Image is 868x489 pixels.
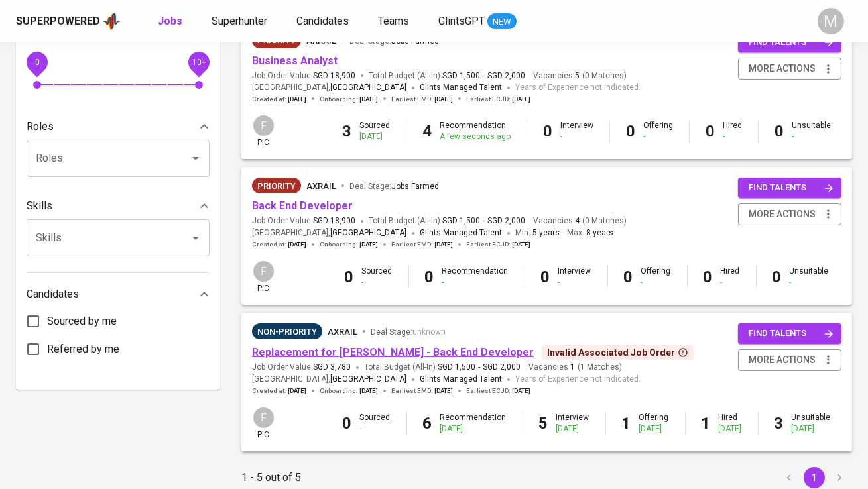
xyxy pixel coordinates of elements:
span: - [478,362,480,373]
span: [GEOGRAPHIC_DATA] , [252,373,406,386]
span: Job Order Value [252,215,355,227]
span: [DATE] [434,95,453,104]
span: SGD 1,500 [442,70,480,81]
span: Candidates [296,15,349,27]
div: - [790,277,829,288]
div: Hired [723,120,742,142]
span: Years of Experience not indicated. [515,81,641,95]
button: more actions [738,58,841,80]
span: SGD 2,000 [487,70,525,81]
span: NEW [487,15,517,28]
span: Years of Experience not indicated. [515,373,641,386]
b: 0 [773,268,782,286]
a: GlintsGPT NEW [438,13,517,30]
span: Created at : [252,386,306,396]
div: Interview [556,412,589,435]
span: Axrail [328,327,357,337]
p: Candidates [27,286,79,302]
div: - [360,423,391,435]
span: [DATE] [288,240,306,249]
div: Invalid Associated Job Order [547,346,688,359]
div: pic [252,406,275,441]
span: [DATE] [359,386,378,396]
div: F [252,260,275,283]
span: SGD 18,900 [313,215,355,227]
div: Unsuitable [792,120,831,142]
p: Skills [27,198,52,214]
span: more actions [749,60,816,77]
span: Onboarding : [320,386,378,396]
nav: pagination navigation [776,467,852,488]
button: more actions [738,203,841,225]
div: Offering [639,412,669,435]
span: [DATE] [359,95,378,104]
span: - [483,215,485,227]
b: 3 [342,122,351,140]
div: Offering [643,120,673,142]
span: 5 [573,70,580,81]
span: Glints Managed Talent [420,83,502,92]
p: Roles [27,119,54,135]
span: Earliest ECJD : [466,240,530,249]
div: Recommendation [440,412,507,435]
span: Deal Stage : [371,327,446,337]
span: Job Order Value [252,362,351,373]
span: 8 years [586,228,613,237]
span: Superhunter [212,15,267,27]
a: Superpoweredapp logo [16,11,121,31]
div: Offering [641,266,671,288]
span: Vacancies ( 0 Matches ) [533,70,627,81]
span: find talents [749,35,834,50]
b: 0 [706,122,715,140]
span: [GEOGRAPHIC_DATA] [330,81,406,95]
div: - [442,277,509,288]
button: page 1 [804,467,825,488]
div: Hired [719,412,742,435]
span: Earliest EMD : [391,240,453,249]
span: SGD 1,500 [442,215,480,227]
b: 1 [702,414,711,433]
span: Total Budget (All-In) [364,362,521,373]
span: Onboarding : [320,95,378,104]
div: New Job received from Demand Team [252,178,301,193]
span: Earliest ECJD : [466,386,530,396]
span: Priority [252,180,301,193]
span: Min. [515,228,560,237]
div: [DATE] [556,423,589,435]
b: 0 [704,268,713,286]
p: 1 - 5 out of 5 [241,470,301,486]
div: [DATE] [792,423,831,435]
span: - [562,227,564,240]
span: 5 years [532,228,560,237]
span: [DATE] [359,240,378,249]
div: - [721,277,740,288]
b: 5 [539,414,548,433]
span: Created at : [252,95,306,104]
span: more actions [749,206,816,223]
span: 10+ [192,57,206,66]
div: [DATE] [639,423,669,435]
span: Teams [378,15,409,27]
b: 0 [541,268,550,286]
b: 1 [622,414,631,433]
span: Axrail [306,36,336,46]
div: Roles [27,113,210,140]
div: - [362,277,393,288]
span: - [483,70,485,81]
div: - [641,277,671,288]
span: 0 [34,57,39,66]
span: [DATE] [434,386,453,396]
span: SGD 3,780 [313,362,351,373]
div: Candidates [27,281,210,307]
a: Jobs [158,13,185,30]
div: Unsuitable [790,266,829,288]
a: Back End Developer [252,199,353,212]
span: Max. [567,228,613,237]
button: Open [186,149,205,168]
span: SGD 2,000 [483,362,521,373]
span: Vacancies ( 0 Matches ) [533,215,627,227]
span: find talents [749,180,834,195]
span: GlintsGPT [438,15,485,27]
span: [DATE] [512,240,530,249]
a: Candidates [296,13,351,30]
